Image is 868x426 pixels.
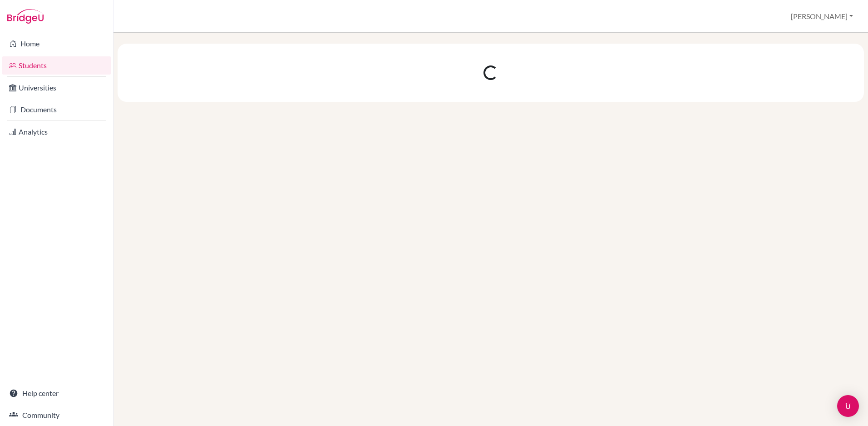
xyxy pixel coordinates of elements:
[2,79,111,97] a: Universities
[2,56,111,75] a: Students
[7,9,44,24] img: Bridge-U
[2,384,111,402] a: Help center
[2,100,111,119] a: Documents
[2,406,111,424] a: Community
[2,123,111,141] a: Analytics
[2,35,111,53] a: Home
[787,8,857,25] button: [PERSON_NAME]
[837,395,859,417] div: Open Intercom Messenger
